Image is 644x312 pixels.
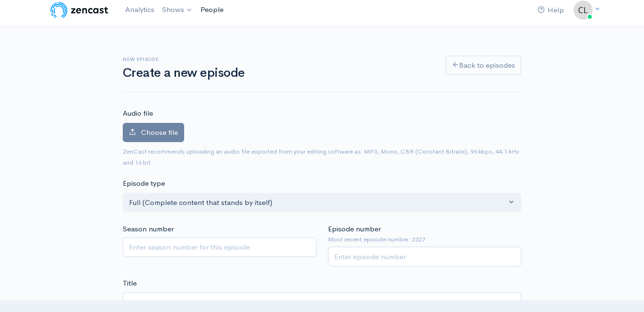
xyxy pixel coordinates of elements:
[123,193,521,213] button: Full (Complete content that stands by itself)
[123,57,434,62] h6: New episode
[328,235,522,244] small: Most recent episode number: 2327
[123,178,165,189] label: Episode type
[123,108,153,119] label: Audio file
[123,147,519,167] small: ZenCast recommends uploading an audio file exported from your editing software as: MP3, Mono, CBR...
[328,247,522,266] input: Enter episode number
[129,197,506,208] div: Full (Complete content that stands by itself)
[123,278,137,289] label: Title
[49,0,110,20] img: ZenCast Logo
[141,128,178,137] span: Choose file
[123,292,521,312] input: What is the episode's title?
[123,66,434,80] h1: Create a new episode
[328,224,381,235] label: Episode number
[574,0,593,20] img: ...
[123,224,174,235] label: Season number
[123,238,316,257] input: Enter season number for this episode
[445,56,521,75] a: Back to episodes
